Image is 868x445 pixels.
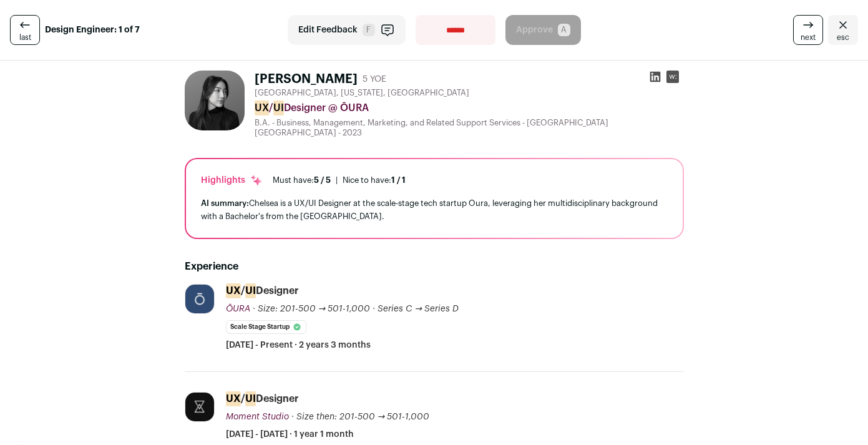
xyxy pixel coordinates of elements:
[10,15,40,45] a: last
[363,73,386,86] div: 5 YOE
[255,118,684,138] div: B.A. - Business, Management, Marketing, and Related Support Services - [GEOGRAPHIC_DATA] [GEOGRAP...
[245,391,256,406] mark: UI
[45,24,140,36] strong: Design Engineer: 1 of 7
[273,100,284,115] mark: UI
[185,393,214,421] img: a0d517424d6549d17880a8cd3308caf7d9d4c472ad9ec393a5e3eabc5c27e279
[226,339,371,351] span: [DATE] - Present · 2 years 3 months
[253,305,371,313] span: · Size: 201-500 → 501-1,000
[255,100,684,115] div: / Designer @ ŌURA
[273,175,331,185] div: Must have:
[373,303,375,315] span: ·
[185,285,214,313] img: d2d68a8f4b61e88689ff790009d4331b549b9a077c5594ef52c9c05591546b81.jpg
[343,175,406,185] div: Nice to have:
[391,176,406,184] span: 1 / 1
[255,88,469,98] span: [GEOGRAPHIC_DATA], [US_STATE], [GEOGRAPHIC_DATA]
[245,283,256,298] mark: UI
[288,15,406,45] button: Edit Feedback F
[837,32,849,42] span: esc
[226,428,354,441] span: [DATE] - [DATE] · 1 year 1 month
[226,283,241,298] mark: UX
[298,24,358,36] span: Edit Feedback
[201,174,263,187] div: Highlights
[801,32,816,42] span: next
[255,100,269,115] mark: UX
[273,175,406,185] ul: |
[255,71,358,88] h1: [PERSON_NAME]
[378,305,459,313] span: Series C → Series D
[201,197,668,223] div: Chelsea is a UX/UI Designer at the scale-stage tech startup Oura, leveraging her multidisciplinar...
[793,15,823,45] a: next
[226,413,289,421] span: Moment Studio
[226,284,299,298] div: / Designer
[201,199,249,207] span: AI summary:
[226,305,250,313] span: ŌURA
[226,391,241,406] mark: UX
[226,392,299,406] div: / Designer
[828,15,858,45] a: Close
[185,71,245,130] img: 94c3d6e94fc20a172b0404d4d2cb4ae03fa3a8fcc7cc134c4eec8ab9c439a061.jpg
[185,259,684,274] h2: Experience
[363,24,375,36] span: F
[314,176,331,184] span: 5 / 5
[291,413,430,421] span: · Size then: 201-500 → 501-1,000
[226,320,306,334] li: Scale Stage Startup
[19,32,31,42] span: last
